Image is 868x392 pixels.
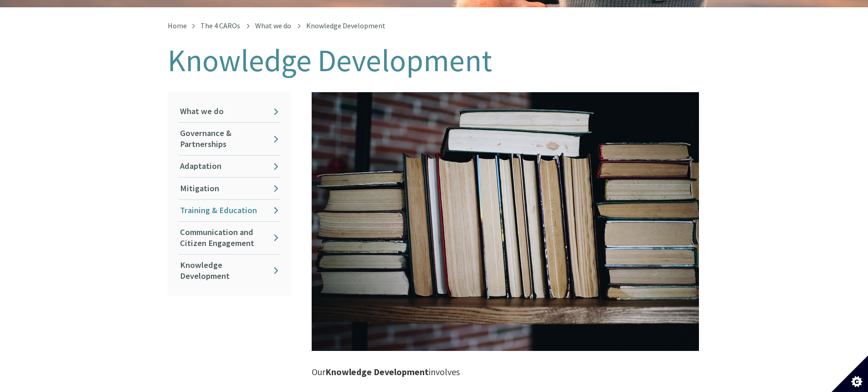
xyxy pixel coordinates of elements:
a: Home [168,21,187,30]
a: What we do [255,21,291,30]
a: Adaptation [179,156,280,177]
a: Mitigation [179,178,280,199]
span: Knowledge Development [306,21,385,30]
a: Governance & Partnerships [179,123,280,155]
span: Knowledge Development [325,366,429,377]
a: What we do [179,101,280,122]
a: Communication and Citizen Engagement [179,222,280,254]
a: The 4 CAROs [200,21,240,30]
button: Set cookie preferences [832,355,868,392]
a: Knowledge Development [179,255,280,287]
h1: Knowledge Development [168,44,701,78]
span: Our [312,222,699,377]
span: involves [429,366,460,377]
a: Training & Education [179,200,280,221]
